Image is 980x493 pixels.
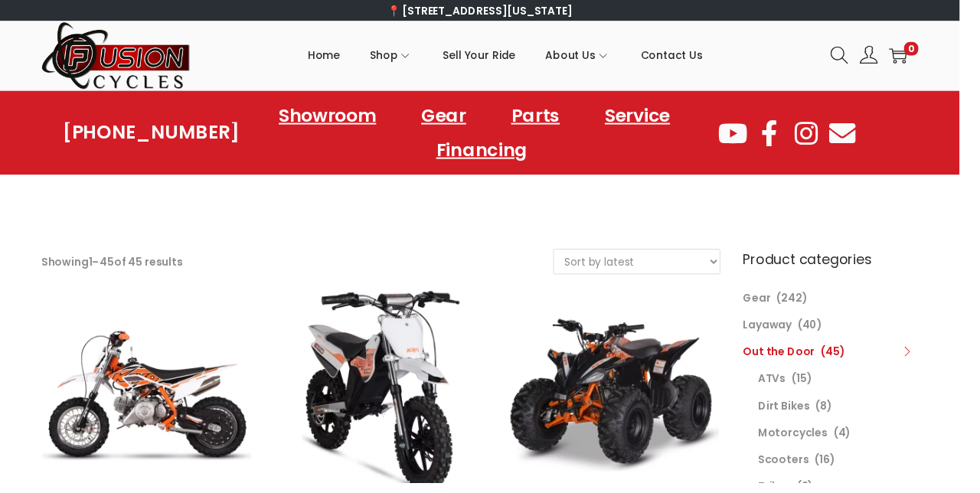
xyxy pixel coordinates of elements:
[102,260,116,275] span: 45
[808,379,829,394] span: (15)
[793,296,825,312] span: (242)
[833,406,850,422] span: (8)
[908,47,926,66] a: 0
[90,260,94,275] span: 1
[269,100,400,135] a: Showroom
[655,38,718,76] span: Contact Us
[759,254,938,275] h6: Product categories
[774,379,802,394] a: ATVs
[378,38,407,76] span: Shop
[430,135,554,171] a: Financing
[832,462,853,477] span: (16)
[851,434,869,449] span: (4)
[557,38,609,76] span: About Us
[759,351,832,367] a: Out the Door
[774,406,827,422] a: Dirt Bikes
[245,100,732,171] nav: Menu
[315,38,348,76] span: Home
[378,22,422,91] a: Shop
[759,296,787,312] a: Gear
[415,100,492,135] a: Gear
[452,22,527,91] a: Sell Your Ride
[42,21,195,93] img: Woostify retina logo
[195,22,837,91] nav: Primary navigation
[64,125,245,146] a: [PHONE_NUMBER]
[557,22,624,91] a: About Us
[396,3,585,18] a: 📍 [STREET_ADDRESS][US_STATE]
[838,351,863,367] span: (45)
[315,22,348,91] a: Home
[452,38,527,76] span: Sell Your Ride
[774,434,845,449] a: Motorcycles
[507,100,587,135] a: Parts
[655,22,718,91] a: Contact Us
[42,256,187,278] p: Showing – of 45 results
[774,462,826,477] a: Scooters
[759,324,808,339] a: Layaway
[815,324,840,339] span: (40)
[603,100,700,135] a: Service
[566,255,735,279] select: Shop order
